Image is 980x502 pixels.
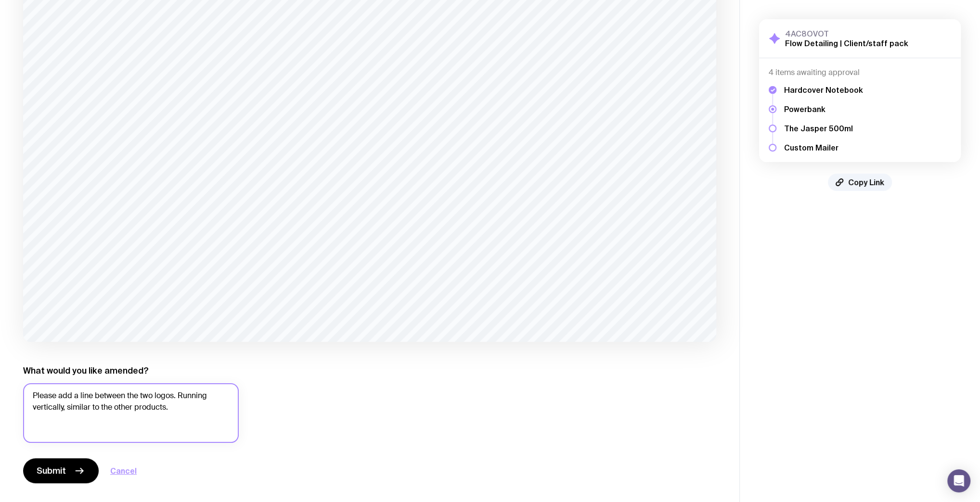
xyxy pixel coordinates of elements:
[785,38,908,48] h2: Flow Detailing | Client/staff pack
[785,29,908,38] h3: 4AC8OVOT
[947,469,970,492] div: Open Intercom Messenger
[784,124,863,133] h5: The Jasper 500ml
[784,143,863,152] h5: Custom Mailer
[828,174,892,191] button: Copy Link
[110,465,137,477] button: Cancel
[848,177,884,187] span: Copy Link
[23,365,149,376] label: What would you like amended?
[784,104,863,114] h5: Powerbank
[37,465,66,477] span: Submit
[784,85,863,95] h5: Hardcover Notebook
[769,68,951,77] h4: 4 items awaiting approval
[23,458,99,483] button: Submit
